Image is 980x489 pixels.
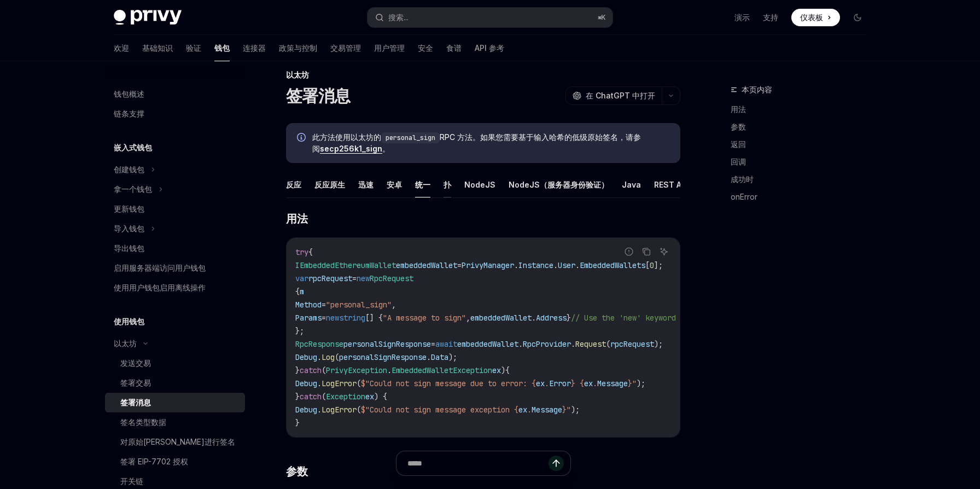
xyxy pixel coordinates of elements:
font: 返回 [731,139,746,149]
a: 返回 [731,136,875,153]
font: 反应原生 [314,180,345,189]
span: }" [562,405,571,415]
span: . [317,352,322,362]
span: string [339,313,365,323]
font: 拿一个钱包 [114,184,152,194]
a: 食谱 [446,35,462,61]
span: Debug [295,379,317,388]
font: 使用钱包 [114,317,144,326]
font: 扑 [444,180,451,189]
font: 迅速 [358,180,374,189]
span: Method [295,300,322,310]
font: REST API [654,180,689,189]
a: 签名类型数据 [105,412,245,432]
span: embeddedWallet [470,313,532,323]
span: new [357,273,370,283]
font: 仪表板 [800,13,823,22]
span: = [431,339,435,349]
font: 反应 [286,180,301,189]
span: // Use the 'new' keyword here [571,313,698,323]
span: Message [597,379,628,388]
span: Error [549,379,571,388]
span: PrivyException [326,365,387,375]
span: ); [571,405,580,415]
font: 以太坊 [286,70,309,79]
span: ); [654,339,663,349]
span: }" [628,379,637,388]
button: NodeJS（服务器身份验证） [509,172,609,197]
span: . [553,260,558,270]
span: . [317,379,322,388]
font: Java [622,180,641,189]
span: embeddedWallet [396,260,457,270]
span: . [545,379,549,388]
font: 食谱 [446,43,462,53]
span: } [567,313,571,323]
span: . [571,339,575,349]
a: 安全 [418,35,433,61]
span: . [518,339,523,349]
a: 欢迎 [114,35,129,61]
font: 签署 EIP-7702 授权 [120,457,188,466]
a: 用法 [731,101,875,118]
button: 在 ChatGPT 中打开 [565,86,662,105]
font: 统一 [415,180,430,189]
a: 使用用户钱包启用离线操作 [105,278,245,298]
a: 基础知识 [142,35,173,61]
font: 参数 [731,122,746,131]
button: 发送消息 [549,456,564,471]
span: var [295,273,308,283]
font: K [601,13,606,21]
span: Log [322,352,335,362]
span: Debug [295,352,317,362]
button: 统一 [415,172,430,197]
font: 连接器 [243,43,266,53]
font: NodeJS [464,180,495,189]
font: 安全 [418,43,433,53]
font: 导入钱包 [114,224,144,233]
span: EmbeddedWallets [580,260,645,270]
span: [] { [365,313,383,323]
font: 回调 [731,157,746,166]
font: NodeJS（服务器身份验证） [509,180,609,189]
span: "A message to sign" [383,313,466,323]
span: RpcResponse [295,339,343,349]
span: }; [295,326,304,336]
span: catch [300,365,322,375]
span: = [352,273,357,283]
span: ( [335,352,339,362]
a: 回调 [731,153,875,171]
font: 。 [382,144,390,153]
span: , [392,300,396,310]
a: 验证 [186,35,201,61]
a: 导出钱包 [105,238,245,258]
a: 链条支撑 [105,104,245,124]
span: = [457,260,462,270]
span: Params [295,313,322,323]
span: LogError [322,379,357,388]
a: secp256k1_sign [320,144,382,154]
a: 政策与控制 [279,35,317,61]
font: 安卓 [387,180,402,189]
span: EmbeddedWalletException [392,365,492,375]
font: 政策与控制 [279,43,317,53]
button: 扑 [444,172,451,197]
font: 以太坊 [114,339,137,348]
font: RPC 方法。如果您需要基于输入哈希的低级原始签名，请参阅 [312,132,641,153]
span: PrivyManager [462,260,514,270]
span: Address [536,313,567,323]
a: 演示 [734,12,750,23]
font: 验证 [186,43,201,53]
span: . [427,352,431,362]
font: 开关链 [120,476,143,486]
span: { [295,287,300,296]
button: 安卓 [387,172,402,197]
span: ex [584,379,593,388]
span: ( [606,339,610,349]
span: . [387,365,392,375]
span: ex [365,392,374,401]
font: 在 ChatGPT 中打开 [586,91,655,100]
span: { [308,247,313,257]
font: 签署消息 [120,398,151,407]
button: 切换暗模式 [849,9,866,26]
